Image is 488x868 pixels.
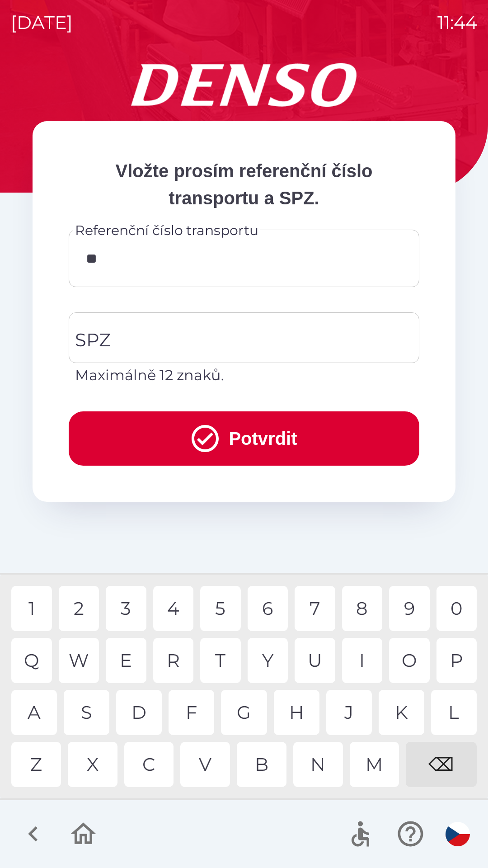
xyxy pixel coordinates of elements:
[11,9,73,36] p: [DATE]
[69,157,419,212] p: Vložte prosím referenční číslo transportu a SPZ.
[69,411,419,466] button: Potvrdit
[437,9,477,36] p: 11:44
[75,221,258,240] label: Referenční číslo transportu
[33,63,455,107] img: Logo
[446,822,470,846] img: cs flag
[75,364,413,386] p: Maximálně 12 znaků.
